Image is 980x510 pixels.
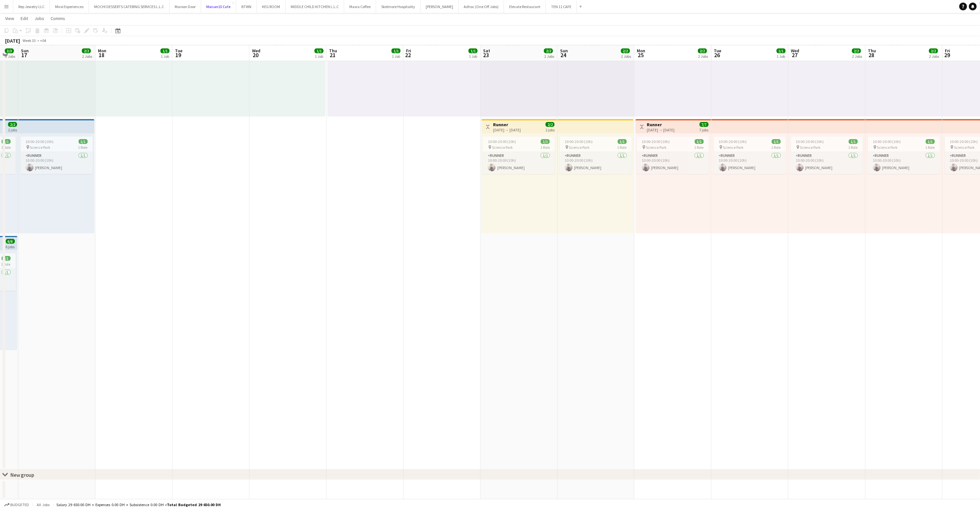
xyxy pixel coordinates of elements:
[504,0,546,13] button: Elevate Restaurant
[3,501,30,508] button: Budgeted
[97,51,106,59] span: 18
[695,139,704,144] span: 1/1
[56,502,221,507] div: Salary 29 650.00 DH + Expenses 0.00 DH + Subsistence 0.00 DH =
[13,0,50,13] button: Rep Jewelry LLC
[26,139,54,144] span: 10:00-20:00 (10h)
[79,139,88,144] span: 1/1
[488,139,516,144] span: 10:00-20:00 (10h)
[873,139,901,144] span: 10:00-20:00 (10h)
[10,472,34,478] div: New group
[5,37,20,44] div: [DATE]
[2,256,11,261] span: 1/1
[868,152,940,174] app-card-role: Runner1/110:00-20:00 (10h)[PERSON_NAME]
[945,48,950,54] span: Fri
[6,239,15,244] span: 6/6
[546,122,555,127] span: 2/2
[544,54,554,59] div: 2 Jobs
[328,51,337,59] span: 21
[21,38,37,43] span: Week 33
[483,48,490,54] span: Sat
[392,48,401,53] span: 1/1
[344,0,376,13] button: Masra Coffee
[944,51,950,59] span: 29
[252,48,260,54] span: Wed
[257,0,286,13] button: KEG ROOM
[723,145,744,150] span: Science Park
[546,127,555,132] div: 2 jobs
[647,122,675,127] h3: Runner
[791,137,863,174] app-job-card: 10:00-20:00 (10h)1/1 Science Park1 RoleRunner1/110:00-20:00 (10h)[PERSON_NAME]
[719,139,747,144] span: 10:00-20:00 (10h)
[329,48,337,54] span: Thu
[618,139,627,144] span: 1/1
[560,152,632,174] app-card-role: Runner1/110:00-20:00 (10h)[PERSON_NAME]
[8,127,17,132] div: 2 jobs
[493,122,521,127] h3: Runner
[560,137,632,174] app-job-card: 10:00-20:00 (10h)1/1 Science Park1 RoleRunner1/110:00-20:00 (10h)[PERSON_NAME]
[849,139,858,144] span: 1/1
[698,54,708,59] div: 2 Jobs
[40,38,46,43] div: +04
[713,51,722,59] span: 26
[642,139,670,144] span: 10:00-20:00 (10h)
[852,48,861,53] span: 2/2
[174,51,182,59] span: 19
[637,48,645,54] span: Mon
[647,127,675,132] div: [DATE] → [DATE]
[21,152,93,174] app-card-role: Runner1/110:00-20:00 (10h)[PERSON_NAME]
[636,51,645,59] span: 25
[700,122,709,127] span: 7/7
[621,54,631,59] div: 2 Jobs
[8,122,17,127] span: 2/2
[82,48,91,53] span: 2/2
[50,0,89,13] button: Miral Experiences
[492,145,513,150] span: Science Park
[35,502,51,507] span: All jobs
[868,48,876,54] span: Thu
[772,139,781,144] span: 1/1
[201,0,236,13] button: Maisan15 Cafe
[546,0,577,13] button: TEN 11 CAFE
[926,139,935,144] span: 1/1
[852,54,862,59] div: 2 Jobs
[877,145,898,150] span: Science Park
[405,51,411,59] span: 22
[5,48,14,53] span: 3/3
[421,0,459,13] button: [PERSON_NAME]
[3,14,17,23] a: View
[236,0,257,13] button: BTWN
[469,48,478,53] span: 1/1
[544,48,553,53] span: 2/2
[6,244,15,249] div: 6 jobs
[376,0,421,13] button: Skelmore Hospitality
[698,48,707,53] span: 2/2
[617,145,627,150] span: 1 Role
[929,48,938,53] span: 2/2
[167,502,221,507] span: Total Budgeted 29 650.00 DH
[469,54,477,59] div: 1 Job
[800,145,821,150] span: Science Park
[569,145,590,150] span: Science Park
[2,139,11,144] span: 1/1
[5,15,14,21] span: View
[51,15,65,21] span: Comms
[790,51,800,59] span: 27
[483,137,555,174] app-job-card: 10:00-20:00 (10h)1/1 Science Park1 RoleRunner1/110:00-20:00 (10h)[PERSON_NAME]
[771,145,781,150] span: 1 Role
[694,145,704,150] span: 1 Role
[20,51,29,59] span: 17
[777,48,786,53] span: 1/1
[796,139,824,144] span: 10:00-20:00 (10h)
[954,145,975,150] span: Science Park
[714,48,722,54] span: Tue
[315,54,323,59] div: 1 Job
[459,0,504,13] button: Adhoc (One Off Jobs)
[34,15,44,21] span: Jobs
[714,137,786,174] div: 10:00-20:00 (10h)1/1 Science Park1 RoleRunner1/110:00-20:00 (10h)[PERSON_NAME]
[560,48,568,54] span: Sun
[541,139,550,144] span: 1/1
[849,145,858,150] span: 1 Role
